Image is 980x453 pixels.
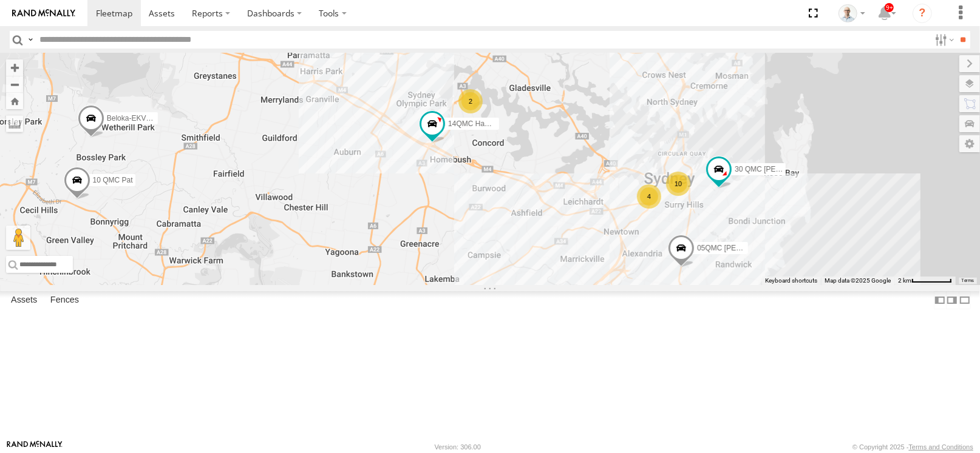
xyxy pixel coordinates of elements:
button: Zoom out [6,76,23,93]
span: Beloka-EKV93V [107,114,159,122]
label: Fences [44,292,85,309]
span: 10 QMC Pat [93,176,133,184]
a: Terms (opens in new tab) [962,278,975,283]
span: 30 QMC [PERSON_NAME] [735,165,824,173]
label: Assets [5,292,43,309]
label: Dock Summary Table to the Left [934,291,946,309]
button: Zoom in [6,59,23,76]
div: © Copyright 2025 - [852,443,973,451]
label: Dock Summary Table to the Right [946,291,958,309]
span: Map data ©2025 Google [825,277,891,284]
button: Drag Pegman onto the map to open Street View [6,226,30,250]
label: Search Filter Options [930,31,956,49]
div: 4 [637,184,661,209]
div: Kurt Byers [834,4,869,22]
i: ? [913,4,932,23]
div: 2 [458,89,483,113]
button: Zoom Home [6,93,23,109]
button: Keyboard shortcuts [765,277,817,285]
a: Terms and Conditions [909,443,973,451]
span: 05QMC [PERSON_NAME] [697,244,784,253]
div: Version: 306.00 [435,443,481,451]
a: Visit our Website [7,441,63,453]
img: rand-logo.svg [12,9,75,18]
label: Search Query [26,31,35,49]
label: Map Settings [959,135,980,152]
label: Hide Summary Table [959,291,971,309]
div: 10 [666,172,690,196]
label: Measure [6,115,23,132]
span: 2 km [898,277,911,284]
span: 14QMC Hamza [448,119,499,128]
button: Map Scale: 2 km per 63 pixels [894,277,956,285]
